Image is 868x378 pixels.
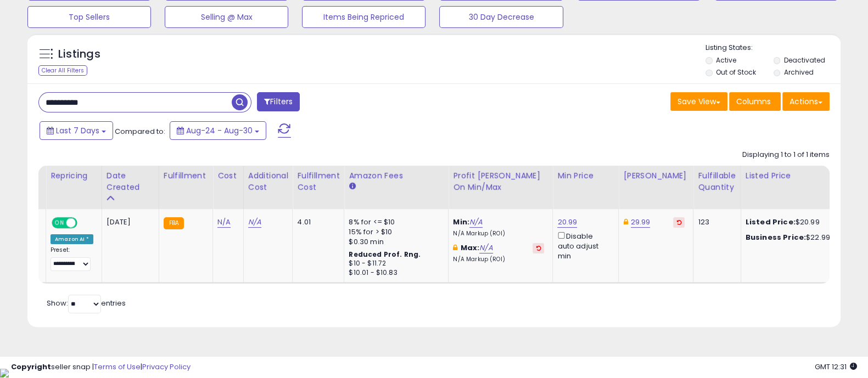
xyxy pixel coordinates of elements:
div: 4.01 [297,217,335,227]
span: Last 7 Days [56,125,99,136]
p: N/A Markup (ROI) [453,256,544,263]
a: N/A [248,217,261,228]
button: Columns [729,92,781,111]
div: Fulfillment [164,170,208,182]
div: Additional Cost [248,170,288,193]
div: $20.99 [746,217,837,227]
div: 123 [698,217,732,227]
label: Archived [783,67,813,77]
button: 30 Day Decrease [439,6,563,28]
span: Compared to: [115,126,165,137]
div: Fulfillable Quantity [698,170,736,193]
button: Save View [670,92,727,111]
div: [PERSON_NAME] [623,170,688,182]
div: 15% for > $10 [349,227,440,237]
p: N/A Markup (ROI) [453,230,544,238]
div: Disable auto adjust min [557,230,610,261]
span: Show: entries [47,298,126,308]
div: 8% for <= $10 [349,217,440,227]
div: $22.99 [746,233,837,242]
div: Displaying 1 to 1 of 1 items [742,150,830,160]
a: 29.99 [631,217,651,228]
b: Business Price: [746,232,806,242]
div: $0.30 min [349,237,440,247]
h5: Listings [58,47,100,62]
div: Clear All Filters [38,65,87,76]
div: Min Price [557,170,614,182]
div: Listed Price [746,170,841,182]
div: Preset: [51,246,93,270]
a: 20.99 [557,217,577,228]
div: Repricing [51,170,97,182]
span: Columns [736,96,771,107]
div: Amazon Fees [349,170,444,182]
button: Filters [257,92,300,111]
a: N/A [469,217,483,228]
a: Privacy Policy [142,362,191,372]
strong: Copyright [11,362,51,372]
div: Date Created [107,170,154,193]
div: $10 - $11.72 [349,259,440,268]
div: $10.01 - $10.83 [349,268,440,278]
span: OFF [76,218,93,228]
button: Top Sellers [27,6,151,28]
label: Deactivated [783,55,825,65]
div: Fulfillment Cost [297,170,339,193]
small: FBA [164,217,184,229]
p: Listing States: [705,43,841,53]
label: Active [716,55,736,65]
a: Terms of Use [94,362,141,372]
label: Out of Stock [716,67,756,77]
button: Selling @ Max [165,6,288,28]
div: [DATE] [107,217,150,227]
a: N/A [217,217,231,228]
b: Max: [461,242,480,253]
small: Amazon Fees. [349,182,355,191]
a: N/A [479,242,492,253]
div: Amazon AI * [51,234,93,244]
span: Aug-24 - Aug-30 [186,125,253,136]
b: Listed Price: [746,217,796,227]
span: 2025-09-7 12:31 GMT [815,362,857,372]
div: Cost [217,170,239,182]
div: Profit [PERSON_NAME] on Min/Max [453,170,548,193]
button: Aug-24 - Aug-30 [170,121,266,140]
th: The percentage added to the cost of goods (COGS) that forms the calculator for Min & Max prices. [449,166,553,209]
span: ON [53,218,66,228]
button: Items Being Repriced [302,6,425,28]
div: seller snap | | [11,362,191,373]
b: Reduced Prof. Rng. [349,250,421,259]
button: Actions [782,92,830,111]
b: Min: [453,217,469,227]
button: Last 7 Days [40,121,113,140]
